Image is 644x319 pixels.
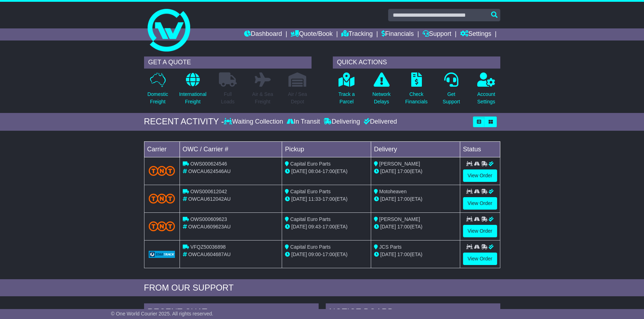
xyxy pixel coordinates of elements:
[463,197,497,210] a: View Order
[224,118,285,126] div: Waiting Collection
[147,91,168,106] p: Domestic Freight
[291,28,332,40] a: Quote/Book
[323,168,335,174] span: 17:00
[381,28,414,40] a: Financials
[285,168,368,175] div: - (ETA)
[338,72,355,109] a: Track aParcel
[190,189,227,194] span: OWS000612042
[282,141,371,157] td: Pickup
[285,251,368,258] div: - (ETA)
[463,253,497,265] a: View Order
[219,91,237,106] p: Full Loads
[291,168,307,174] span: [DATE]
[149,221,175,231] img: TNT_Domestic.png
[285,223,368,231] div: - (ETA)
[147,72,168,109] a: DomesticFreight
[144,117,224,127] div: RECENT ACTIVITY -
[144,141,180,157] td: Carrier
[291,252,307,257] span: [DATE]
[380,224,396,229] span: [DATE]
[405,72,428,109] a: CheckFinancials
[188,168,231,174] span: OWCAU624546AU
[460,141,500,157] td: Status
[179,72,207,109] a: InternationalFreight
[244,28,282,40] a: Dashboard
[322,118,362,126] div: Delivering
[333,56,500,69] div: QUICK ACTIONS
[374,195,457,203] div: (ETA)
[323,224,335,229] span: 17:00
[308,252,321,257] span: 09:00
[188,224,231,229] span: OWCAU609623AU
[308,168,321,174] span: 08:04
[380,252,396,257] span: [DATE]
[477,91,495,106] p: Account Settings
[323,252,335,257] span: 17:00
[397,196,410,202] span: 17:00
[477,72,496,109] a: AccountSettings
[323,196,335,202] span: 17:00
[397,224,410,229] span: 17:00
[397,252,410,257] span: 17:00
[423,28,451,40] a: Support
[285,118,322,126] div: In Transit
[372,72,391,109] a: NetworkDelays
[188,196,231,202] span: OWCAU612042AU
[188,252,231,257] span: OWCAU604687AU
[380,196,396,202] span: [DATE]
[374,251,457,258] div: (ETA)
[379,244,402,250] span: JCS Parts
[290,216,331,222] span: Capital Euro Parts
[290,189,331,194] span: Capital Euro Parts
[290,161,331,167] span: Capital Euro Parts
[149,166,175,175] img: TNT_Domestic.png
[308,224,321,229] span: 09:43
[442,91,460,106] p: Get Support
[149,251,175,258] img: GetCarrierServiceLogo
[463,169,497,182] a: View Order
[463,225,497,237] a: View Order
[379,161,420,167] span: [PERSON_NAME]
[144,283,500,293] div: FROM OUR SUPPORT
[291,224,307,229] span: [DATE]
[190,216,227,222] span: OWS000609623
[180,141,282,157] td: OWC / Carrier #
[371,141,460,157] td: Delivery
[460,28,491,40] a: Settings
[362,118,397,126] div: Delivered
[291,196,307,202] span: [DATE]
[190,244,226,250] span: VFQZ50036898
[405,91,428,106] p: Check Financials
[338,91,355,106] p: Track a Parcel
[290,244,331,250] span: Capital Euro Parts
[288,91,307,106] p: Air / Sea Depot
[442,72,460,109] a: GetSupport
[285,195,368,203] div: - (ETA)
[379,216,420,222] span: [PERSON_NAME]
[252,91,273,106] p: Air & Sea Freight
[111,311,214,317] span: © One World Courier 2025. All rights reserved.
[190,161,227,167] span: OWS000624546
[341,28,373,40] a: Tracking
[149,194,175,203] img: TNT_Domestic.png
[144,56,312,69] div: GET A QUOTE
[179,91,207,106] p: International Freight
[397,168,410,174] span: 17:00
[379,189,407,194] span: Motoheaven
[308,196,321,202] span: 11:33
[372,91,390,106] p: Network Delays
[374,168,457,175] div: (ETA)
[374,223,457,231] div: (ETA)
[380,168,396,174] span: [DATE]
